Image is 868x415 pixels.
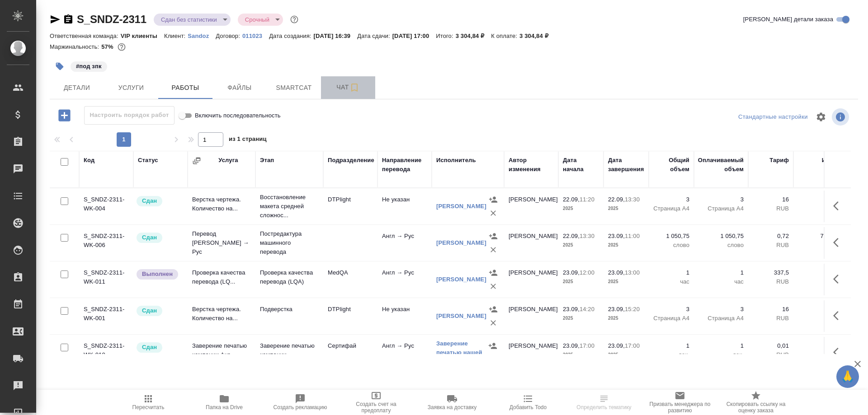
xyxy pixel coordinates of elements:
p: Страница А4 [698,314,744,323]
div: Код [84,156,94,165]
td: Заверение печатью компании Анг... [188,337,255,368]
p: 23.09, [608,269,625,276]
p: Итого: [436,33,455,39]
div: Менеджер проверил работу исполнителя, передает ее на следующий этап [136,195,183,207]
p: Подверстка [260,305,319,314]
div: Дата начала [563,156,599,174]
td: S_SNDZ-2311-WK-001 [79,300,133,332]
td: [PERSON_NAME] [504,337,558,368]
p: 0,72 [753,232,789,241]
p: 12:00 [580,269,594,276]
span: Работы [164,82,207,93]
td: [PERSON_NAME] [504,227,558,259]
p: 16 [753,305,789,314]
td: Англ → Рус [377,264,432,295]
p: 1 050,75 [698,232,744,241]
p: Постредактура машинного перевода [260,229,319,256]
a: [PERSON_NAME] [436,276,486,283]
td: S_SNDZ-2311-WK-011 [79,264,133,295]
p: 3 [698,305,744,314]
a: Заверение печатью нашей компании [436,340,482,365]
p: 23.09, [608,233,625,239]
button: Назначить [486,193,500,206]
p: 13:00 [625,269,640,276]
p: 3 [653,195,689,204]
button: Здесь прячутся важные кнопки [828,268,849,290]
p: Сдан [142,233,157,242]
button: Назначить [486,229,500,243]
p: час [698,277,744,286]
button: Назначить [486,266,500,280]
div: Услуга [218,156,238,165]
p: RUB [798,241,839,250]
td: S_SNDZ-2311-WK-010 [79,337,133,368]
p: слово [698,241,744,250]
button: Срочный [242,16,272,23]
div: Менеджер проверил работу исполнителя, передает ее на следующий этап [136,341,183,354]
p: RUB [798,204,839,213]
p: 11:20 [580,196,594,203]
td: Верстка чертежа. Количество на... [188,300,255,332]
p: 15:20 [625,306,640,312]
p: Восстановление макета средней сложнос... [260,193,319,220]
p: 22.09, [563,196,580,203]
p: RUB [798,350,839,359]
span: Файлы [218,82,261,93]
td: Верстка чертежа. Количество на... [188,191,255,222]
td: Не указан [377,191,432,222]
td: DTPlight [323,191,377,222]
button: Удалить [486,280,500,293]
td: Не указан [377,300,432,332]
p: 2025 [608,350,644,359]
p: RUB [753,204,789,213]
p: Дата создания: [269,33,313,39]
p: 16 [753,195,789,204]
span: Smartcat [272,82,316,93]
p: Проверка качества перевода (LQA) [260,268,319,286]
p: 1 [698,268,744,277]
a: Sandoz [188,32,216,39]
p: 23.09, [563,306,580,312]
div: Этап [260,156,274,165]
div: Направление перевода [382,156,427,174]
p: 14:20 [580,306,594,312]
p: Сдан [142,306,157,315]
button: Скопировать ссылку [63,14,74,25]
p: 2025 [563,241,599,250]
button: Здесь прячутся важные кнопки [828,305,849,326]
button: Сдан без статистики [158,16,220,23]
p: 57% [101,43,115,50]
p: VIP клиенты [121,33,164,39]
p: 17:00 [625,342,640,349]
td: [PERSON_NAME] [504,264,558,295]
p: RUB [753,314,789,323]
div: Тариф [769,156,789,165]
span: [PERSON_NAME] детали заказа [743,15,833,24]
p: 23.09, [563,269,580,276]
div: Автор изменения [509,156,554,174]
div: Дата завершения [608,156,644,174]
div: Менеджер проверил работу исполнителя, передает ее на следующий этап [136,305,183,317]
div: Сдан без статистики [154,14,231,26]
p: Sandoz [188,33,216,39]
p: 22.09, [563,233,580,239]
p: 2025 [563,277,599,286]
span: из 1 страниц [229,134,267,147]
button: Скопировать ссылку для ЯМессенджера [50,14,61,25]
p: 23.09, [608,342,625,349]
span: Услуги [109,82,153,93]
p: Выполнен [142,270,173,279]
a: S_SNDZ-2311 [77,13,146,25]
p: Маржинальность: [50,43,101,50]
p: 2025 [563,350,599,359]
button: Сгруппировать [192,156,201,165]
p: 13:30 [580,233,594,239]
div: Итого [822,156,839,165]
p: Ответственная команда: [50,33,121,39]
td: [PERSON_NAME] [504,300,558,332]
span: Детали [55,82,99,93]
p: Страница А4 [698,204,744,213]
p: 13:30 [625,196,640,203]
p: 2025 [608,204,644,213]
p: RUB [753,350,789,359]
